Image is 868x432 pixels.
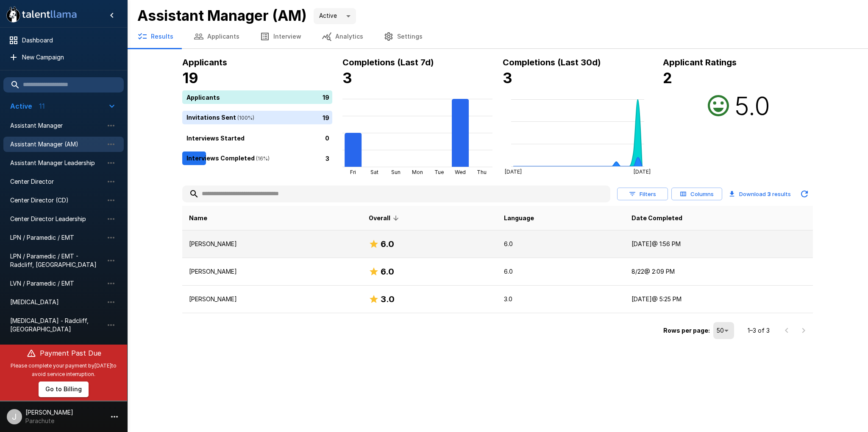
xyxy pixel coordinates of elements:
[625,258,813,286] td: 8/22 @ 2:09 PM
[632,213,682,223] span: Date Completed
[663,69,672,87] b: 2
[350,169,356,175] tspan: Fri
[250,25,312,48] button: Interview
[412,169,423,175] tspan: Mon
[312,25,373,48] button: Analytics
[325,154,329,163] p: 3
[381,237,394,251] h6: 6.0
[182,69,198,87] b: 19
[325,133,329,142] p: 0
[625,286,813,313] td: [DATE] @ 5:25 PM
[504,295,618,303] p: 3.0
[137,7,307,24] b: Assistant Manager (AM)
[455,169,466,175] tspan: Wed
[617,188,668,201] button: Filters
[182,57,227,67] b: Applicants
[189,295,355,303] p: [PERSON_NAME]
[370,169,378,175] tspan: Sat
[381,292,395,306] h6: 3.0
[369,213,401,223] span: Overall
[184,25,250,48] button: Applicants
[505,168,522,175] tspan: [DATE]
[342,57,434,67] b: Completions (Last 7d)
[314,8,356,24] div: Active
[127,25,184,48] button: Results
[767,191,771,197] b: 3
[625,230,813,258] td: [DATE] @ 1:56 PM
[477,169,487,175] tspan: Thu
[503,57,601,67] b: Completions (Last 30d)
[671,188,722,201] button: Columns
[796,185,813,202] button: Updated Today - 11:30 AM
[434,169,444,175] tspan: Tue
[381,265,394,278] h6: 6.0
[189,240,355,248] p: [PERSON_NAME]
[342,69,352,87] b: 3
[748,326,770,335] p: 1–3 of 3
[504,240,618,248] p: 6.0
[189,213,207,223] span: Name
[504,267,618,276] p: 6.0
[323,93,329,101] p: 19
[504,213,534,223] span: Language
[323,113,329,122] p: 19
[734,90,770,121] h2: 5.0
[663,57,737,67] b: Applicant Ratings
[391,169,401,175] tspan: Sun
[726,185,794,202] button: Download 3 results
[503,69,512,87] b: 3
[663,326,710,335] p: Rows per page:
[189,267,355,276] p: [PERSON_NAME]
[634,168,651,175] tspan: [DATE]
[373,25,433,48] button: Settings
[713,322,734,339] div: 50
